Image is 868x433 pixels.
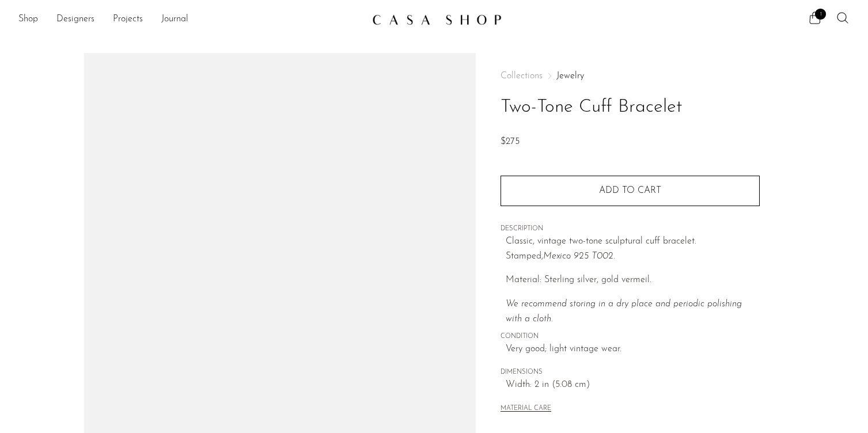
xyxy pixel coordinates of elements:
span: 1 [815,9,826,20]
button: MATERIAL CARE [501,405,551,413]
a: Jewelry [556,71,584,81]
p: Classic, vintage two-tone sculptural cuff bracelet. Stamped, [506,234,760,264]
span: DIMENSIONS [501,367,760,378]
span: Width: 2 in (5.08 cm) [506,378,760,393]
span: Add to cart [599,186,661,195]
ul: NEW HEADER MENU [18,10,363,29]
span: $275 [501,137,520,146]
em: Mexico 925 T002. [543,252,615,261]
span: CONDITION [501,332,760,342]
nav: Desktop navigation [18,10,363,29]
span: DESCRIPTION [501,224,760,234]
h1: Two-Tone Cuff Bracelet [501,93,760,122]
a: Journal [161,12,188,27]
button: Add to cart [501,176,760,206]
a: Projects [113,12,143,27]
span: Collections [501,71,543,81]
a: Shop [18,12,38,27]
nav: Breadcrumbs [501,71,760,81]
i: We recommend storing in a dry place and periodic polishing with a cloth. [506,299,742,324]
span: Very good; light vintage wear. [506,342,760,357]
a: Designers [56,12,94,27]
p: Material: Sterling silver, gold vermeil. [506,273,760,288]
